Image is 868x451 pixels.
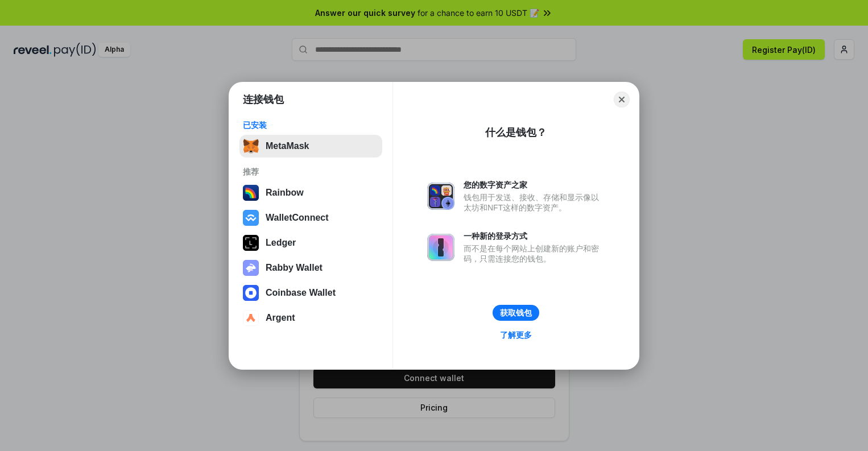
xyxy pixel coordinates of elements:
div: Rainbow [266,188,304,198]
div: WalletConnect [266,213,329,223]
div: Argent [266,313,295,323]
a: 了解更多 [493,328,539,342]
h1: 连接钱包 [243,93,284,106]
div: 一种新的登录方式 [464,231,605,241]
div: 已安装 [243,120,379,130]
img: svg+xml,%3Csvg%20width%3D%2228%22%20height%3D%2228%22%20viewBox%3D%220%200%2028%2028%22%20fill%3D... [243,285,259,301]
div: Rabby Wallet [266,263,323,273]
button: Ledger [239,231,382,254]
button: Rainbow [239,181,382,204]
div: 什么是钱包？ [485,126,547,139]
div: 而不是在每个网站上创建新的账户和密码，只需连接您的钱包。 [464,243,605,264]
img: svg+xml,%3Csvg%20xmlns%3D%22http%3A%2F%2Fwww.w3.org%2F2000%2Fsvg%22%20fill%3D%22none%22%20viewBox... [243,260,259,276]
div: Ledger [266,238,296,248]
div: 您的数字资产之家 [464,180,605,190]
img: svg+xml,%3Csvg%20xmlns%3D%22http%3A%2F%2Fwww.w3.org%2F2000%2Fsvg%22%20fill%3D%22none%22%20viewBox... [427,234,454,261]
div: Coinbase Wallet [266,288,336,298]
button: MetaMask [239,135,382,158]
img: svg+xml,%3Csvg%20width%3D%2228%22%20height%3D%2228%22%20viewBox%3D%220%200%2028%2028%22%20fill%3D... [243,310,259,326]
div: MetaMask [266,141,309,151]
button: Argent [239,307,382,329]
div: 钱包用于发送、接收、存储和显示像以太坊和NFT这样的数字资产。 [464,192,605,213]
button: Coinbase Wallet [239,282,382,304]
img: svg+xml,%3Csvg%20fill%3D%22none%22%20height%3D%2233%22%20viewBox%3D%220%200%2035%2033%22%20width%... [243,138,259,154]
div: 获取钱包 [500,308,532,318]
button: Rabby Wallet [239,256,382,279]
img: svg+xml,%3Csvg%20width%3D%2228%22%20height%3D%2228%22%20viewBox%3D%220%200%2028%2028%22%20fill%3D... [243,210,259,226]
button: Close [614,92,630,107]
img: svg+xml,%3Csvg%20width%3D%22120%22%20height%3D%22120%22%20viewBox%3D%220%200%20120%20120%22%20fil... [243,185,259,201]
button: WalletConnect [239,206,382,229]
div: 推荐 [243,167,379,177]
div: 了解更多 [500,330,532,340]
button: 获取钱包 [493,305,539,321]
img: svg+xml,%3Csvg%20xmlns%3D%22http%3A%2F%2Fwww.w3.org%2F2000%2Fsvg%22%20fill%3D%22none%22%20viewBox... [427,183,454,210]
img: svg+xml,%3Csvg%20xmlns%3D%22http%3A%2F%2Fwww.w3.org%2F2000%2Fsvg%22%20width%3D%2228%22%20height%3... [243,235,259,251]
